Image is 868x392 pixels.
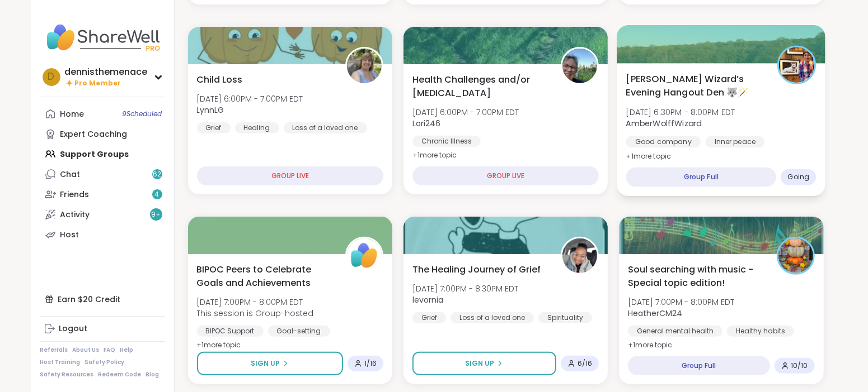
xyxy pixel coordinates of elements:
a: FAQ [104,346,116,354]
b: LynnLG [197,104,224,116]
button: Sign Up [197,352,343,375]
b: Lori246 [412,118,440,129]
span: [DATE] 7:00PM - 8:00PM EDT [628,297,734,308]
span: 62 [153,170,161,179]
a: Safety Resources [40,371,94,379]
a: Host [40,224,165,245]
span: 1 / 16 [364,359,377,368]
span: [DATE] 6:00PM - 7:00PM EDT [197,93,303,104]
div: Grief [197,122,231,133]
div: Chronic Illness [412,136,481,147]
div: Logout [59,323,88,334]
a: Help [120,346,134,354]
div: Chat [60,169,81,180]
img: Lori246 [562,49,597,83]
button: Sign Up [412,352,556,375]
b: AmberWolffWizard [626,118,702,129]
div: Earn $20 Credit [40,289,165,309]
span: Soul searching with music -Special topic edition! [628,263,764,290]
div: General mental health [628,326,722,337]
div: dennisthemenace [65,66,148,78]
span: Child Loss [197,73,243,87]
a: About Us [73,346,100,354]
div: Loss of a loved one [284,122,367,133]
a: Blog [146,371,159,379]
span: Going [788,173,810,181]
span: [DATE] 6:00PM - 7:00PM EDT [412,107,519,118]
a: Friends4 [40,184,165,204]
img: ShareWell [347,238,382,273]
div: Good company [626,136,701,147]
div: Healthy habits [727,326,794,337]
div: Loss of a loved one [451,312,534,323]
span: Sign Up [251,358,280,369]
span: [DATE] 7:00PM - 8:30PM EDT [412,283,518,294]
a: Redeem Code [98,371,142,379]
img: ShareWell Nav Logo [40,18,165,57]
div: Goal-setting [268,326,330,337]
div: Spirituality [538,312,592,323]
span: [PERSON_NAME] Wizard’s Evening Hangout Den 🐺🪄 [626,72,765,99]
div: GROUP LIVE [197,166,383,185]
a: Activity9+ [40,204,165,224]
a: Referrals [40,346,68,354]
a: Safety Policy [85,358,125,366]
img: AmberWolffWizard [780,47,815,83]
b: HeatherCM24 [628,308,682,319]
a: Logout [40,319,165,339]
div: Home [60,109,85,120]
div: BIPOC Support [197,326,264,337]
span: BIPOC Peers to Celebrate Goals and Achievements [197,263,333,290]
div: Expert Coaching [60,129,128,140]
div: Activity [60,209,90,221]
span: Health Challenges and/or [MEDICAL_DATA] [412,73,548,100]
a: Expert Coaching [40,124,165,144]
img: LynnLG [347,49,382,83]
a: Home9Scheduled [40,104,165,124]
span: 10 / 10 [791,361,808,370]
img: levornia [562,238,597,273]
div: Inner peace [706,136,765,147]
span: d [48,70,55,84]
b: levornia [412,294,443,305]
div: Host [60,230,79,241]
div: GROUP LIVE [412,166,599,185]
span: 9 + [151,210,161,219]
span: Pro Member [75,79,121,88]
div: Friends [60,189,90,200]
span: Sign Up [465,358,494,369]
span: 4 [155,190,159,199]
span: [DATE] 6:30PM - 8:00PM EDT [626,107,735,118]
div: Healing [235,122,279,133]
span: 6 / 16 [578,359,592,368]
span: The Healing Journey of Grief [412,263,541,276]
div: Group Full [626,168,777,187]
span: 9 Scheduled [123,109,162,118]
a: Chat62 [40,164,165,184]
a: Host Training [40,358,81,366]
img: HeatherCM24 [778,238,813,273]
div: Group Full [628,356,770,375]
div: Grief [412,312,446,323]
span: This session is Group-hosted [197,308,314,319]
span: [DATE] 7:00PM - 8:00PM EDT [197,297,314,308]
